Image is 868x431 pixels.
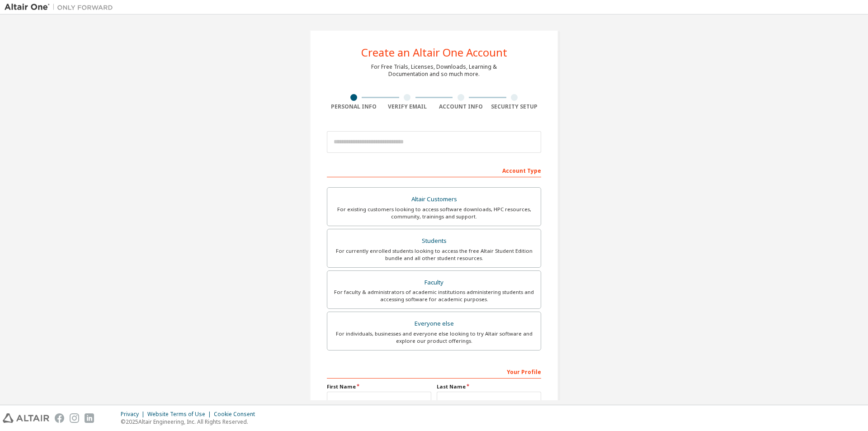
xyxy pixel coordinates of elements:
div: Create an Altair One Account [361,47,507,58]
div: Students [333,235,535,247]
label: Last Name [437,383,541,390]
img: altair_logo.svg [3,413,49,423]
div: Personal Info [327,103,381,110]
img: Altair One [5,3,118,12]
div: Cookie Consent [214,411,260,418]
div: Website Terms of Use [147,411,214,418]
div: Security Setup [488,103,542,110]
label: First Name [327,383,431,390]
div: Account Type [327,163,541,177]
div: Privacy [121,411,147,418]
img: facebook.svg [55,413,64,423]
div: Your Profile [327,364,541,379]
div: Faculty [333,276,535,289]
p: © 2025 Altair Engineering, Inc. All Rights Reserved. [121,418,260,426]
div: Verify Email [381,103,434,110]
div: For existing customers looking to access software downloads, HPC resources, community, trainings ... [333,206,535,220]
div: For Free Trials, Licenses, Downloads, Learning & Documentation and so much more. [371,63,497,78]
img: linkedin.svg [85,413,94,423]
img: instagram.svg [70,413,79,423]
div: Altair Customers [333,193,535,206]
div: For currently enrolled students looking to access the free Altair Student Edition bundle and all ... [333,247,535,262]
div: Everyone else [333,317,535,330]
div: For individuals, businesses and everyone else looking to try Altair software and explore our prod... [333,330,535,345]
div: Account Info [434,103,488,110]
div: For faculty & administrators of academic institutions administering students and accessing softwa... [333,289,535,303]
